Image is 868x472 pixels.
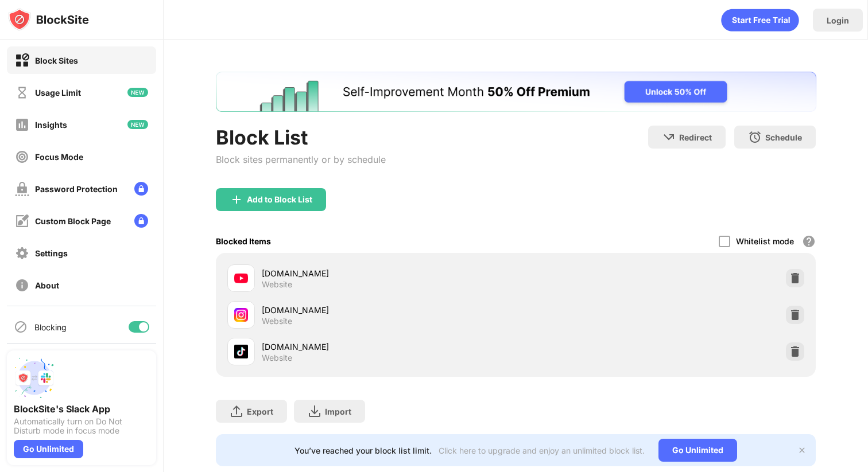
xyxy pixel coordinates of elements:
img: blocking-icon.svg [14,320,28,334]
div: Settings [35,248,68,258]
div: Block Sites [35,56,78,65]
div: Blocked Items [216,236,271,246]
div: animation [721,9,799,32]
img: about-off.svg [15,278,29,292]
div: Go Unlimited [14,440,83,458]
img: favicons [234,271,248,285]
img: password-protection-off.svg [15,182,29,196]
div: Block List [216,126,386,149]
div: Click here to upgrade and enjoy an unlimited block list. [439,446,645,455]
div: [DOMAIN_NAME] [262,267,516,279]
div: Website [262,353,292,363]
img: push-slack.svg [14,357,55,399]
div: Schedule [765,132,802,142]
div: Usage Limit [35,88,81,97]
div: Website [262,279,292,290]
div: Add to Block List [247,195,312,204]
div: Redirect [679,132,712,142]
div: Export [247,407,273,416]
div: Go Unlimited [658,439,737,462]
img: new-icon.svg [127,120,148,129]
img: focus-off.svg [15,150,29,164]
div: Login [827,15,849,25]
img: lock-menu.svg [134,214,148,228]
div: Import [325,407,351,416]
img: time-usage-off.svg [15,85,29,100]
div: About [35,280,59,290]
img: new-icon.svg [127,88,148,97]
img: lock-menu.svg [134,182,148,196]
div: Focus Mode [35,152,83,162]
img: block-on.svg [15,53,29,68]
div: You’ve reached your block list limit. [294,446,432,455]
div: Website [262,316,292,326]
div: Insights [35,120,67,130]
iframe: Banner [216,72,816,112]
img: insights-off.svg [15,118,29,132]
div: Custom Block Page [35,216,111,226]
img: x-button.svg [797,446,807,455]
div: [DOMAIN_NAME] [262,341,516,353]
img: logo-blocksite.svg [8,8,89,31]
div: Whitelist mode [736,236,794,246]
img: settings-off.svg [15,246,29,260]
div: [DOMAIN_NAME] [262,304,516,316]
img: favicons [234,345,248,358]
div: Automatically turn on Do Not Disturb mode in focus mode [14,417,149,435]
div: Block sites permanently or by schedule [216,154,386,165]
div: BlockSite's Slack App [14,403,149,415]
div: Password Protection [35,184,118,194]
div: Blocking [34,322,67,332]
img: customize-block-page-off.svg [15,214,29,228]
img: favicons [234,308,248,322]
